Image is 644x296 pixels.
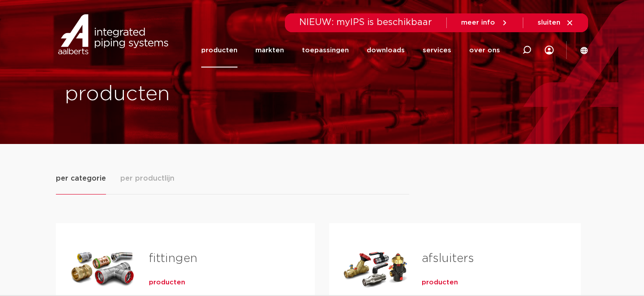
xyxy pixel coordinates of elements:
span: per categorie [56,173,106,184]
a: markten [255,33,284,68]
span: sluiten [538,19,560,26]
a: afsluiters [422,253,474,264]
span: per productlijn [120,173,174,184]
span: NIEUW: myIPS is beschikbaar [299,18,432,27]
a: over ons [469,33,500,68]
nav: Menu [201,33,500,68]
a: producten [201,33,237,68]
a: sluiten [538,19,574,27]
a: producten [422,278,458,287]
span: meer info [461,19,495,26]
a: fittingen [149,253,197,264]
a: services [423,33,451,68]
a: toepassingen [302,33,349,68]
h1: producten [65,80,318,109]
a: meer info [461,19,508,27]
a: downloads [367,33,405,68]
a: producten [149,278,185,287]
